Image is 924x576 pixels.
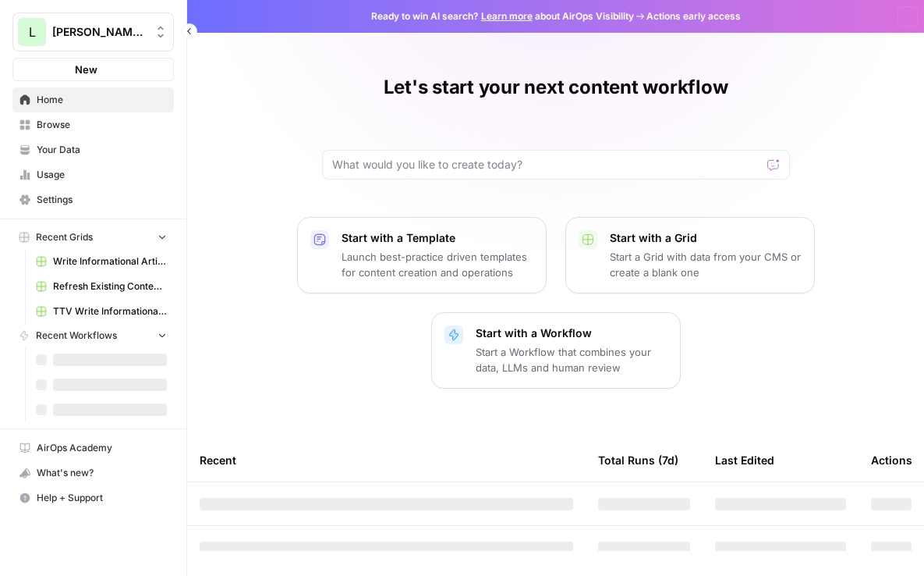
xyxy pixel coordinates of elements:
[598,439,678,482] div: Total Runs (7d)
[342,249,533,280] p: Launch best-practice driven templates for content creation and operations
[37,143,167,157] span: Your Data
[13,461,173,485] div: What's new?
[37,441,167,455] span: AirOps Academy
[37,491,167,505] span: Help + Support
[37,168,167,182] span: Usage
[37,193,167,207] span: Settings
[37,118,167,132] span: Browse
[200,439,573,482] div: Recent
[12,87,174,112] a: Home
[715,439,774,482] div: Last Edited
[53,304,167,318] span: TTV Write Informational Article
[12,162,174,187] a: Usage
[53,254,167,268] span: Write Informational Article
[36,329,117,343] span: Recent Workflows
[12,436,174,460] a: AirOps Academy
[12,226,174,249] button: Recent Grids
[476,325,667,341] p: Start with a Workflow
[646,9,741,23] span: Actions early access
[75,62,97,77] span: New
[29,299,174,324] a: TTV Write Informational Article
[431,312,681,389] button: Start with a WorkflowStart a Workflow that combines your data, LLMs and human review
[12,58,174,81] button: New
[297,217,547,293] button: Start with a TemplateLaunch best-practice driven templates for content creation and operations
[52,24,147,40] span: [PERSON_NAME]'s AirCraft
[29,249,174,274] a: Write Informational Article
[29,274,174,299] a: Refresh Existing Content (4)
[476,344,667,375] p: Start a Workflow that combines your data, LLMs and human review
[871,439,912,482] div: Actions
[12,460,174,485] button: What's new?
[36,230,93,244] span: Recent Grids
[37,93,167,107] span: Home
[53,279,167,293] span: Refresh Existing Content (4)
[481,10,533,22] a: Learn more
[12,137,174,162] a: Your Data
[565,217,815,293] button: Start with a GridStart a Grid with data from your CMS or create a blank one
[610,230,802,246] p: Start with a Grid
[12,485,174,510] button: Help + Support
[384,75,728,100] h1: Let's start your next content workflow
[29,23,36,41] span: L
[12,112,174,137] a: Browse
[371,9,634,23] span: Ready to win AI search? about AirOps Visibility
[12,187,174,212] a: Settings
[12,324,174,347] button: Recent Workflows
[610,249,802,280] p: Start a Grid with data from your CMS or create a blank one
[332,157,761,172] input: What would you like to create today?
[12,12,174,52] button: Workspace: Lily's AirCraft
[342,230,533,246] p: Start with a Template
